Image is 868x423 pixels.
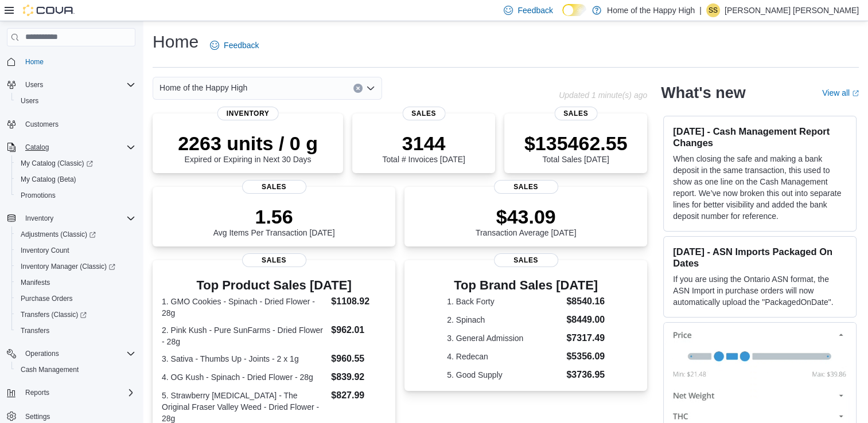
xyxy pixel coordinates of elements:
a: Customers [21,117,63,131]
button: Cash Management [11,362,140,378]
a: Adjustments (Classic) [11,226,140,242]
p: $135462.55 [524,132,628,155]
dd: $1108.92 [331,295,386,308]
span: Inventory [21,211,135,225]
h3: [DATE] - ASN Imports Packaged On Dates [673,246,847,269]
dt: 2. Spinach [447,314,562,326]
div: Transaction Average [DATE] [476,205,577,237]
h1: Home [153,30,198,53]
span: Customers [21,117,135,131]
span: Home of the Happy High [159,81,247,95]
span: Inventory Manager (Classic) [21,262,115,271]
span: Operations [25,349,59,358]
div: Expired or Expiring in Next 30 Days [178,132,318,164]
p: Home of the Happy High [607,3,695,17]
h3: Top Brand Sales [DATE] [447,279,605,292]
span: Sales [242,180,306,194]
p: 2263 units / 0 g [178,132,318,155]
a: Adjustments (Classic) [16,228,100,241]
dt: 2. Pink Kush - Pure SunFarms - Dried Flower - 28g [162,324,326,347]
button: Transfers [11,323,140,339]
span: Settings [25,412,50,421]
button: Users [11,93,140,109]
a: Home [21,55,48,69]
a: Purchase Orders [16,292,77,305]
a: Cash Management [16,363,83,377]
span: Customers [25,120,59,129]
dt: 4. Redecan [447,351,562,362]
button: Manifests [11,275,140,291]
button: Inventory [21,211,58,225]
span: Inventory Count [21,246,69,255]
span: Reports [25,388,49,397]
span: Users [25,80,43,89]
span: Adjustments (Classic) [21,230,96,239]
span: Manifests [16,276,135,289]
a: Promotions [16,189,60,202]
button: Users [2,77,140,93]
span: Settings [21,409,135,423]
span: Manifests [21,278,50,287]
button: Catalog [21,140,53,154]
span: Sales [242,253,306,267]
span: Inventory Manager (Classic) [16,260,135,273]
a: Manifests [16,276,55,289]
dt: 3. Sativa - Thumbs Up - Joints - 2 x 1g [162,353,326,365]
span: Transfers (Classic) [21,310,87,319]
span: Inventory [217,107,279,120]
p: 1.56 [213,205,335,228]
a: Inventory Manager (Classic) [11,258,140,275]
dd: $8540.16 [566,295,605,308]
a: Users [16,94,43,108]
h2: What's new [661,84,745,102]
span: Purchase Orders [16,292,135,305]
dt: 1. GMO Cookies - Spinach - Dried Flower - 28g [162,296,326,319]
span: Home [25,57,44,66]
button: Inventory Count [11,242,140,258]
span: Purchase Orders [21,294,73,303]
button: Open list of options [366,84,375,93]
span: Feedback [224,40,259,51]
div: Shivani Shivani [706,3,720,17]
a: Transfers [16,324,54,338]
span: Inventory Count [16,244,135,257]
span: Users [16,94,135,108]
div: Total # Invoices [DATE] [382,132,465,164]
dd: $962.01 [331,323,386,337]
p: When closing the safe and making a bank deposit in the same transaction, this used to show as one... [673,153,847,222]
span: Sales [554,107,597,120]
span: Catalog [21,140,135,154]
span: SS [709,3,718,17]
button: Operations [2,346,140,362]
a: Feedback [205,34,263,57]
span: Transfers [21,326,49,335]
button: Customers [2,116,140,132]
p: | [699,3,702,17]
button: Promotions [11,187,140,203]
span: Reports [21,386,135,399]
span: Sales [402,107,445,120]
a: My Catalog (Beta) [16,173,81,186]
a: Transfers (Classic) [11,307,140,323]
span: My Catalog (Beta) [16,173,135,186]
input: Dark Mode [562,4,586,16]
a: My Catalog (Classic) [16,156,98,170]
span: Feedback [517,5,552,16]
dd: $839.92 [331,370,386,384]
span: Users [21,78,135,92]
span: Users [21,96,38,105]
p: [PERSON_NAME] [PERSON_NAME] [725,3,859,17]
div: Avg Items Per Transaction [DATE] [213,205,335,237]
button: My Catalog (Beta) [11,171,140,187]
a: Inventory Count [16,244,74,257]
span: Promotions [16,189,135,202]
span: Adjustments (Classic) [16,228,135,241]
a: Transfers (Classic) [16,308,91,322]
button: Reports [2,385,140,401]
dd: $8449.00 [566,313,605,327]
dd: $3736.95 [566,368,605,382]
button: Operations [21,347,64,361]
p: Updated 1 minute(s) ago [559,91,647,100]
span: Inventory [25,214,53,223]
dd: $960.55 [331,352,386,366]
